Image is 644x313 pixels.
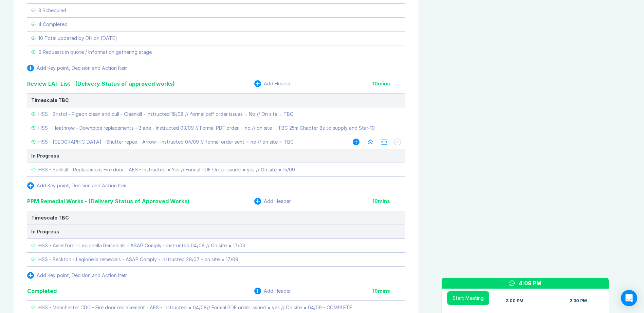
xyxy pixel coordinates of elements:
div: 2:00 PM [505,298,523,304]
div: PPM Remedial Works - (Delivery Status of Approved Works) [27,197,189,205]
div: In Progress [31,229,401,234]
div: Timescale TBC [31,98,401,103]
div: HSS - Aylesford - Legionella Remedials - ASAP Comply - Instructed 04/08 // On site = 17/09 [38,243,245,248]
button: Add Header [254,80,291,87]
div: HSS - Manchester CDC - Fire door replacement - AES - Instructed = 04/08// Formal PDF order issued... [38,305,352,310]
div: 2:30 PM [570,298,587,304]
div: 6 Requests in quote / Information gathering stage [38,49,152,55]
div: 10 mins [372,199,405,204]
button: Add Key point, Decision and Action Item [27,65,128,71]
div: 10 mins [372,81,405,86]
div: HSS - Bristol - Pigeon clean and cull - Cleankill - instructed 18/08 // formal pdf order issues =... [38,111,293,117]
div: Add Key point, Decision and Action Item [37,65,128,71]
button: Add Key point, Decision and Action Item [27,272,128,279]
div: HSS - Beckton - Legionella remedials - ASAP Comply - instructed 29/07 - on site = 17/09 [38,257,238,262]
div: HSS - Solihull - Replacement Fire door - AES - Instructed = Yes // Formal PDF Order issued = yes ... [38,167,295,172]
div: Add Key point, Decision and Action Item [37,183,128,188]
button: Start Meeting [447,291,489,305]
div: 10 mins [372,288,405,294]
div: Open Intercom Messenger [621,290,637,306]
div: HSS - [GEOGRAPHIC_DATA] - Shutter repair - Arrow - instructed 04/09 // formal order sent = no // ... [38,139,294,145]
div: Review LAT List - (Delivery Status of approved works) [27,80,175,88]
div: Timescale TBC [31,215,401,221]
div: In Progress [31,153,401,159]
div: 3 Scheduled [38,8,66,13]
div: 4 Completed [38,22,68,27]
button: Add Header [254,288,291,294]
button: Add Header [254,198,291,205]
div: Add Key point, Decision and Action Item [37,273,128,278]
div: 10 Total updated by DH on [DATE] [38,36,117,41]
div: Completed [27,287,57,295]
div: 4:09 PM [519,279,541,287]
div: HSS - Heathrow - Downpipe replacements - Blade - Instructed 03/09 // Formal PDF order = no // on ... [38,125,375,131]
div: Add Header [264,199,291,204]
div: Add Header [264,288,291,294]
div: Add Header [264,81,291,86]
button: Add Key point, Decision and Action Item [27,182,128,189]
